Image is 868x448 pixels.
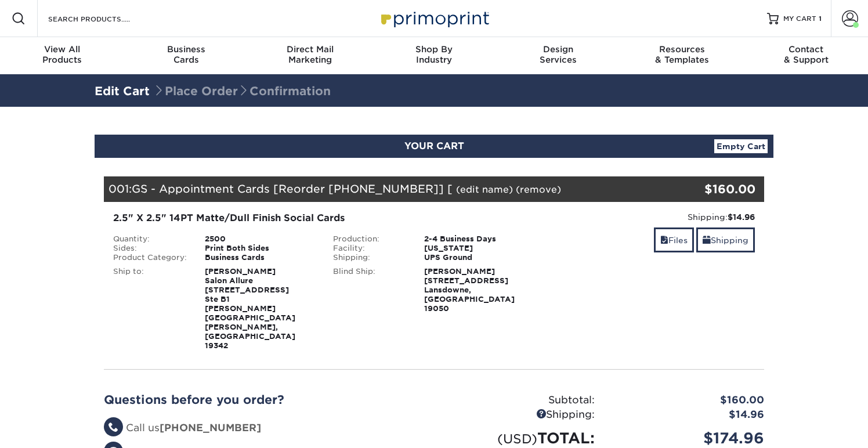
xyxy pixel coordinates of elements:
[714,139,768,153] a: Empty Cart
[124,37,248,74] a: BusinessCards
[496,44,620,55] span: Design
[654,227,694,252] a: Files
[372,44,496,55] span: Shop By
[728,212,755,222] strong: $14.96
[744,44,868,65] div: & Support
[113,211,535,225] div: 2.5" X 2.5" 14PT Matte/Dull Finish Social Cards
[552,211,755,223] div: Shipping:
[104,421,425,436] li: Call us
[744,44,868,55] span: Contact
[132,182,453,195] span: GS - Appointment Cards [Reorder [PHONE_NUMBER]] [
[496,44,620,65] div: Services
[95,84,150,98] a: Edit Cart
[324,253,416,262] div: Shipping:
[372,44,496,65] div: Industry
[744,37,868,74] a: Contact& Support
[104,244,196,253] div: Sides:
[324,244,416,253] div: Facility:
[104,253,196,262] div: Product Category:
[434,407,603,422] div: Shipping:
[196,253,324,262] div: Business Cards
[415,253,544,262] div: UPS Ground
[497,431,537,446] small: (USD)
[248,44,372,65] div: Marketing
[124,44,248,55] span: Business
[424,267,515,313] strong: [PERSON_NAME] [STREET_ADDRESS] Lansdowne, [GEOGRAPHIC_DATA] 19050
[603,407,773,422] div: $14.96
[516,184,561,195] a: (remove)
[660,236,668,245] span: files
[703,236,711,245] span: shipping
[696,227,755,252] a: Shipping
[47,12,160,26] input: SEARCH PRODUCTS.....
[654,180,755,198] div: $160.00
[104,393,425,407] h2: Questions before you order?
[196,244,324,253] div: Print Both Sides
[496,37,620,74] a: DesignServices
[104,234,196,244] div: Quantity:
[124,44,248,65] div: Cards
[456,184,513,195] a: (edit name)
[603,393,773,408] div: $160.00
[404,140,464,151] span: YOUR CART
[104,267,196,351] div: Ship to:
[153,84,331,98] span: Place Order Confirmation
[415,244,544,253] div: [US_STATE]
[620,44,744,65] div: & Templates
[783,14,816,24] span: MY CART
[160,422,261,433] strong: [PHONE_NUMBER]
[196,234,324,244] div: 2500
[248,44,372,55] span: Direct Mail
[620,44,744,55] span: Resources
[324,267,416,313] div: Blind Ship:
[372,37,496,74] a: Shop ByIndustry
[434,393,603,408] div: Subtotal:
[415,234,544,244] div: 2-4 Business Days
[819,15,822,23] span: 1
[205,267,295,350] strong: [PERSON_NAME] Salon Allure [STREET_ADDRESS] Ste B1 [PERSON_NAME][GEOGRAPHIC_DATA][PERSON_NAME], [...
[376,6,492,31] img: Primoprint
[324,234,416,244] div: Production:
[620,37,744,74] a: Resources& Templates
[248,37,372,74] a: Direct MailMarketing
[104,176,654,202] div: 001:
